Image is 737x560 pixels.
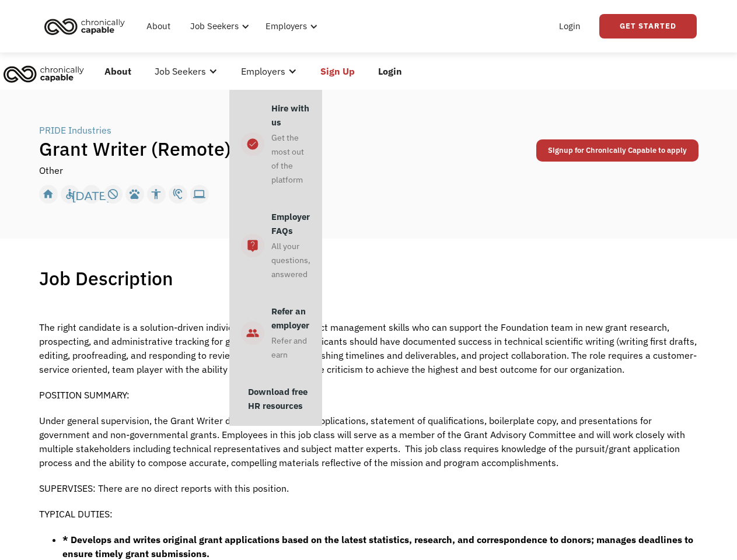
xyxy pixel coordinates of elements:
a: About [139,8,177,45]
a: Signup for Chronically Capable to apply [536,139,698,162]
h1: Grant Writer (Remote) [39,137,534,160]
h1: Job Description [39,267,173,290]
a: home [41,13,134,39]
div: Employer FAQs [271,210,310,238]
div: All your questions, answered [271,239,310,281]
div: Employers [241,64,285,78]
a: live_helpEmployer FAQsAll your questions, answered [229,198,322,293]
div: not_interested [107,185,119,203]
div: Employers [259,8,321,45]
div: pets [128,185,141,203]
p: Under general supervision, the Grant Writer develops content for applications, statement of quali... [39,414,698,470]
div: Download free HR resources [248,385,310,413]
p: SUPERVISES: There are no direct reports with this position. [39,481,698,495]
div: Refer an employer [271,304,310,332]
div: accessible [64,185,76,203]
div: people [246,326,259,340]
a: Download free HR resources [229,373,322,426]
a: peopleRefer an employerRefer and earn [229,293,322,373]
div: computer [193,185,205,203]
div: PRIDE Industries [39,123,111,137]
div: Get the most out of the platform [271,131,310,187]
nav: Employers [229,90,322,426]
a: PRIDE Industries [39,123,114,137]
a: About [93,52,143,90]
a: Get Started [599,14,697,38]
div: Job Seekers [183,8,253,45]
div: Job Seekers [190,19,239,33]
div: hearing [172,185,184,203]
div: [DATE] [72,185,110,203]
a: Login [366,52,414,90]
div: Refer and earn [271,334,310,362]
a: Login [552,8,588,45]
img: Chronically Capable logo [41,13,128,39]
div: Hire with us [271,101,310,129]
p: The right candidate is a solution-driven individual with strong project management skills who can... [39,306,698,376]
div: Employers [229,52,309,90]
p: TYPICAL DUTIES: [39,507,698,521]
p: POSITION SUMMARY: [39,388,698,402]
div: home [42,185,54,203]
div: check_circle_outline [246,137,259,151]
div: Other [39,163,63,177]
div: Job Seekers [143,52,229,90]
div: live_help [246,239,259,253]
a: Sign Up [309,52,366,90]
a: check_circle_outlineHire with usGet the most out of the platform [229,90,322,198]
div: accessibility [150,185,162,203]
div: Job Seekers [155,64,206,78]
div: Employers [266,19,307,33]
strong: * Develops and writes original grant applications based on the latest statistics, research, and c... [62,534,693,559]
